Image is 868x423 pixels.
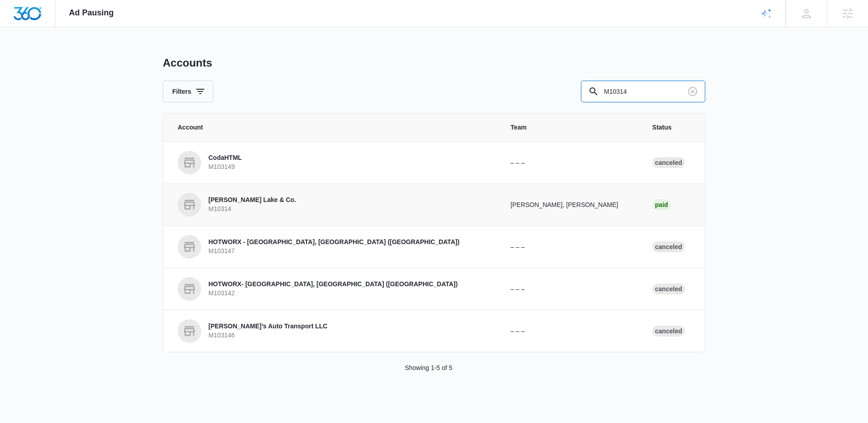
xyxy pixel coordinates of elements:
[178,151,489,174] a: CodaHTMLM103149
[510,284,630,294] p: – – –
[208,154,242,163] p: CodaHTML
[208,331,327,340] p: M103146
[208,196,296,205] p: [PERSON_NAME] Lake & Co.
[510,123,630,132] span: Team
[652,199,671,210] div: Paid
[510,327,630,336] p: – – –
[510,242,630,252] p: – – –
[178,277,489,301] a: HOTWORX- [GEOGRAPHIC_DATA], [GEOGRAPHIC_DATA] ([GEOGRAPHIC_DATA])M103142
[178,123,489,132] span: Account
[652,157,685,168] div: Canceled
[178,193,489,216] a: [PERSON_NAME] Lake & Co.M10314
[652,241,685,252] div: Canceled
[163,56,212,70] h1: Accounts
[208,238,459,247] p: HOTWORX - [GEOGRAPHIC_DATA], [GEOGRAPHIC_DATA] ([GEOGRAPHIC_DATA])
[581,81,705,102] input: Search By Account Number
[685,84,700,99] button: Clear
[69,8,114,18] span: Ad Pausing
[163,81,213,102] button: Filters
[208,322,327,331] p: [PERSON_NAME]’s Auto Transport LLC
[208,247,459,256] p: M103147
[405,363,452,373] p: Showing 1-5 of 5
[208,280,458,289] p: HOTWORX- [GEOGRAPHIC_DATA], [GEOGRAPHIC_DATA] ([GEOGRAPHIC_DATA])
[178,235,489,259] a: HOTWORX - [GEOGRAPHIC_DATA], [GEOGRAPHIC_DATA] ([GEOGRAPHIC_DATA])M103147
[208,205,296,214] p: M10314
[652,326,685,336] div: Canceled
[652,123,690,132] span: Status
[178,319,489,343] a: [PERSON_NAME]’s Auto Transport LLCM103146
[510,158,630,168] p: – – –
[208,163,242,172] p: M103149
[510,200,630,210] p: [PERSON_NAME], [PERSON_NAME]
[652,284,685,294] div: Canceled
[208,289,458,298] p: M103142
